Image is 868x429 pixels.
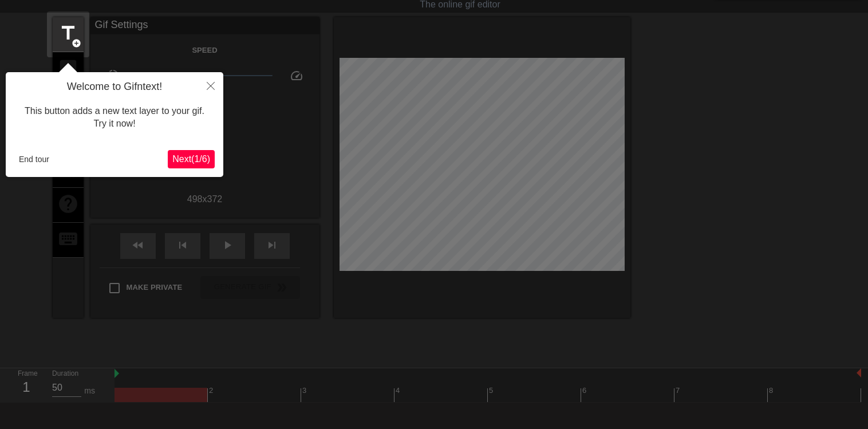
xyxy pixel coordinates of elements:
span: Next ( 1 / 6 ) [172,154,210,164]
button: Next [168,150,215,168]
button: End tour [14,151,54,168]
h4: Welcome to Gifntext! [14,81,215,93]
div: This button adds a new text layer to your gif. Try it now! [14,93,215,142]
button: Close [198,72,223,99]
